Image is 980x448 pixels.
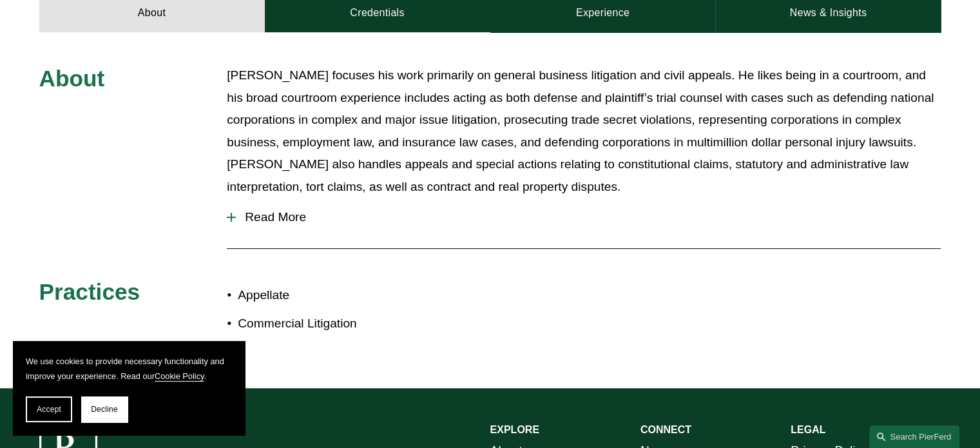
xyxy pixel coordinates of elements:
a: Search this site [869,425,959,448]
button: Read More [227,200,941,234]
strong: LEGAL [791,424,825,435]
section: Cookie banner [13,341,245,435]
span: Decline [91,405,118,414]
button: Accept [26,396,72,422]
span: Practices [39,279,140,304]
span: Read More [236,210,941,224]
p: [PERSON_NAME] focuses his work primarily on general business litigation and civil appeals. He lik... [227,64,941,198]
strong: CONNECT [640,424,691,435]
button: Decline [81,396,128,422]
span: About [39,66,105,91]
strong: EXPLORE [490,424,539,435]
a: Cookie Policy [155,371,204,381]
p: We use cookies to provide necessary functionality and improve your experience. Read our . [26,354,232,384]
span: Accept [37,405,61,414]
p: Commercial Litigation [238,313,490,335]
p: Appellate [238,284,490,307]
